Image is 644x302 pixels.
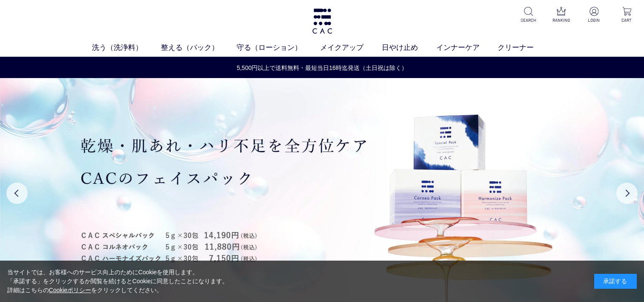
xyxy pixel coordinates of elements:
a: メイクアップ [320,42,382,53]
a: LOGIN [584,7,604,23]
p: CART [616,17,637,23]
a: RANKING [551,7,572,23]
button: Previous [6,183,28,204]
img: logo [311,9,333,34]
a: 洗う（洗浄料） [92,42,161,53]
a: CART [616,7,637,23]
button: Next [616,183,638,204]
p: SEARCH [518,17,539,23]
a: 日やけ止め [382,42,436,53]
a: 整える（パック） [161,42,237,53]
a: 5,500円以上で送料無料・最短当日16時迄発送（土日祝は除く） [0,64,644,73]
a: クリーナー [498,42,552,53]
p: RANKING [551,17,572,23]
a: Cookieポリシー [49,287,92,293]
a: 守る（ローション） [237,42,320,53]
div: 承諾する [594,274,637,289]
a: SEARCH [518,7,539,23]
p: LOGIN [584,17,604,23]
a: インナーケア [436,42,498,53]
div: 当サイトでは、お客様へのサービス向上のためにCookieを使用します。 「承諾する」をクリックするか閲覧を続けるとCookieに同意したことになります。 詳細はこちらの をクリックしてください。 [7,268,229,295]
